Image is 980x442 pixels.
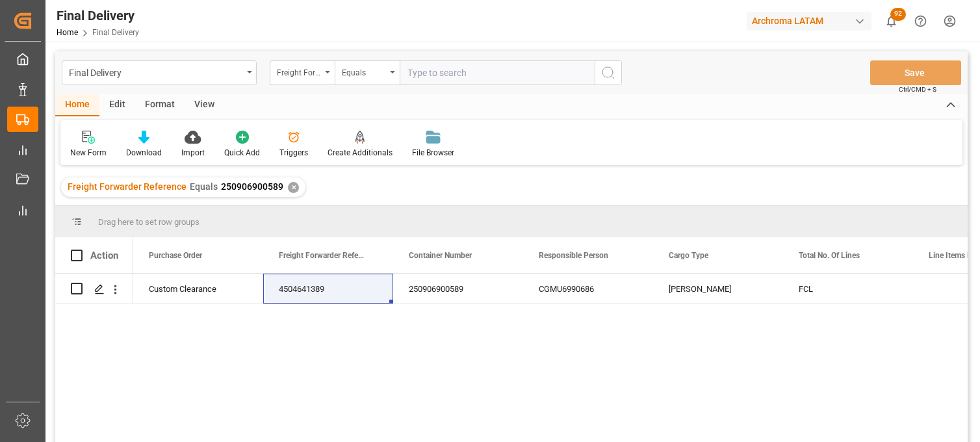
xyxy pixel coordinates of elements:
[69,64,242,80] div: Final Delivery
[877,6,906,36] button: show 92 new notifications
[342,64,386,79] div: Equals
[747,12,871,31] div: Archroma LATAM
[57,28,78,37] a: Home
[279,147,308,159] div: Triggers
[62,60,257,85] button: open menu
[799,251,860,260] span: Total No. Of Lines
[190,181,218,192] span: Equals
[335,60,400,85] button: open menu
[98,217,200,227] span: Drag here to set row groups
[90,250,118,261] div: Action
[68,181,187,192] span: Freight Forwarder Reference
[181,147,205,159] div: Import
[149,274,248,304] div: Custom Clearance
[263,274,393,304] div: 4504641389
[135,94,185,116] div: Format
[653,274,783,304] div: [PERSON_NAME]
[870,60,961,85] button: Save
[890,8,906,21] span: 92
[328,147,393,159] div: Create Additionals
[55,274,133,304] div: Press SPACE to select this row.
[126,147,162,159] div: Download
[412,147,454,159] div: File Browser
[747,8,877,33] button: Archroma LATAM
[409,251,472,260] span: Container Number
[393,274,523,304] div: 250906900589
[277,64,321,79] div: Freight Forwarder Reference
[288,182,299,193] div: ✕
[899,84,936,94] span: Ctrl/CMD + S
[99,94,135,116] div: Edit
[270,60,335,85] button: open menu
[400,60,595,85] input: Type to search
[185,94,224,116] div: View
[55,94,99,116] div: Home
[906,6,935,36] button: Help Center
[57,6,139,25] div: Final Delivery
[669,251,708,260] span: Cargo Type
[523,274,653,304] div: CGMU6990686
[70,147,107,159] div: New Form
[279,251,366,260] span: Freight Forwarder Reference
[539,251,608,260] span: Responsible Person
[224,147,260,159] div: Quick Add
[783,274,913,304] div: FCL
[221,181,283,192] span: 250906900589
[149,251,202,260] span: Purchase Order
[595,60,622,85] button: search button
